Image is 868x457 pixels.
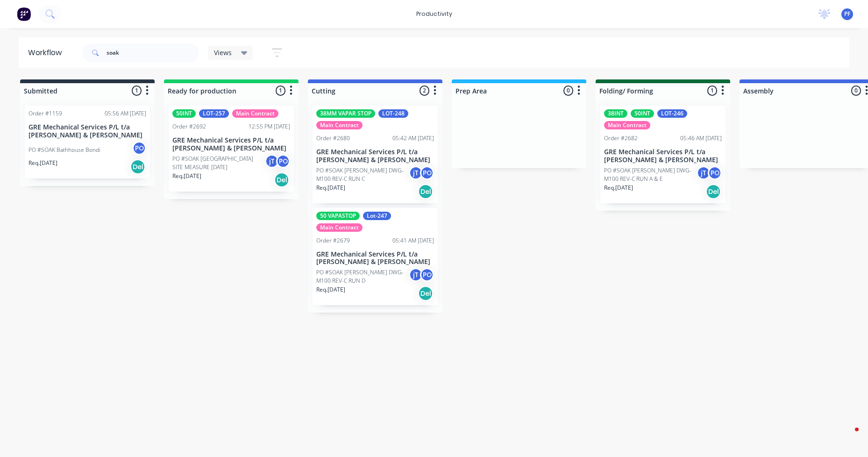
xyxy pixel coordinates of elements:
div: jT [409,268,423,282]
div: 38INT50INTLOT-246Main ContractOrder #268205:46 AM [DATE]GRE Mechanical Services P/L t/a [PERSON_N... [600,106,726,203]
p: GRE Mechanical Services P/L t/a [PERSON_NAME] & [PERSON_NAME] [316,148,434,164]
div: 50 VAPASTOP [316,212,360,220]
p: GRE Mechanical Services P/L t/a [PERSON_NAME] & [PERSON_NAME] [28,123,146,139]
div: Order #2679 [316,236,350,245]
div: Del [274,172,289,187]
div: 50INTLOT-257Main ContractOrder #269212:55 PM [DATE]GRE Mechanical Services P/L t/a [PERSON_NAME] ... [169,106,294,192]
p: PO #SOAK [PERSON_NAME] DWG-M100 REV-C RUN C [316,166,409,183]
div: Del [706,184,721,199]
div: 50INT [172,109,196,118]
div: jT [265,154,279,168]
div: PO [420,166,434,180]
p: GRE Mechanical Services P/L t/a [PERSON_NAME] & [PERSON_NAME] [316,250,434,266]
div: jT [409,166,423,180]
input: Search for orders... [107,43,199,62]
img: Factory [17,7,31,21]
div: LOT-246 [657,109,687,118]
p: Req. [DATE] [316,286,345,294]
div: 05:46 AM [DATE] [680,134,722,143]
span: Views [214,48,232,57]
div: 05:42 AM [DATE] [392,134,434,143]
div: 50INT [631,109,654,118]
div: Order #115905:56 AM [DATE]GRE Mechanical Services P/L t/a [PERSON_NAME] & [PERSON_NAME]PO #SOAK B... [25,106,150,179]
p: Req. [DATE] [28,159,57,167]
div: Workflow [28,47,66,58]
div: Main Contract [232,109,278,118]
div: Order #2680 [316,134,350,143]
div: 38INT [604,109,627,118]
iframe: Intercom live chat [836,425,859,448]
p: Req. [DATE] [316,184,345,192]
div: PO [276,154,290,168]
div: Main Contract [604,121,650,129]
div: Order #1159 [28,109,62,118]
p: Req. [DATE] [604,184,633,192]
div: productivity [412,7,457,21]
div: Main Contract [316,223,363,232]
span: PF [844,10,850,18]
div: Del [130,159,145,174]
div: PO [132,141,146,155]
div: Order #2692 [172,122,206,131]
div: Main Contract [316,121,363,129]
div: jT [697,166,711,180]
div: PO [420,268,434,282]
p: GRE Mechanical Services P/L t/a [PERSON_NAME] & [PERSON_NAME] [172,136,290,152]
div: LOT-257 [199,109,229,118]
p: PO #SOAK [GEOGRAPHIC_DATA] SITE MEASURE [DATE] [172,155,265,171]
div: PO [708,166,722,180]
div: LOT-248 [378,109,408,118]
div: Lot-247 [363,212,391,220]
div: 38MM VAPAR STOP [316,109,375,118]
div: Del [418,286,433,301]
p: PO #SOAK Bathhouse Bondi [28,146,100,154]
p: PO #SOAK [PERSON_NAME] DWG-M100 REV-C RUN A & E [604,166,697,183]
p: PO #SOAK [PERSON_NAME] DWG-M100 REV-C RUN D [316,268,409,285]
div: 38MM VAPAR STOPLOT-248Main ContractOrder #268005:42 AM [DATE]GRE Mechanical Services P/L t/a [PER... [313,106,438,203]
div: 50 VAPASTOPLot-247Main ContractOrder #267905:41 AM [DATE]GRE Mechanical Services P/L t/a [PERSON_... [313,208,438,306]
p: GRE Mechanical Services P/L t/a [PERSON_NAME] & [PERSON_NAME] [604,148,722,164]
div: 05:56 AM [DATE] [105,109,146,118]
div: 05:41 AM [DATE] [392,236,434,245]
div: Del [418,184,433,199]
div: Order #2682 [604,134,638,143]
div: 12:55 PM [DATE] [249,122,290,131]
p: Req. [DATE] [172,172,201,180]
